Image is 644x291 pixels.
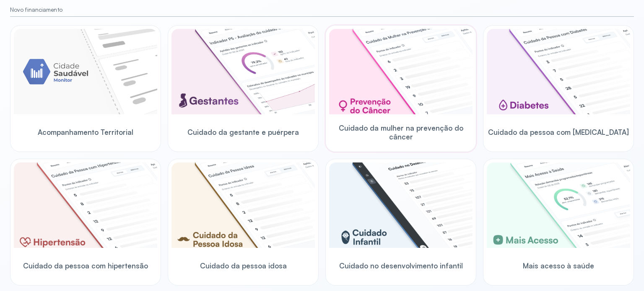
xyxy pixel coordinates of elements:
img: elderly.png [171,162,315,248]
img: placeholder-module-ilustration.png [14,29,157,114]
span: Cuidado no desenvolvimento infantil [339,261,463,270]
span: Cuidado da mulher na prevenção do câncer [329,124,473,142]
img: healthcare-greater-access.png [487,162,630,248]
span: Cuidado da pessoa com hipertensão [23,261,148,270]
img: pregnants.png [171,29,315,114]
span: Acompanhamento Territorial [38,128,133,136]
span: Cuidado da pessoa idosa [200,261,287,270]
span: Mais acesso à saúde [523,261,594,270]
img: hypertension.png [14,162,157,248]
small: Novo financiamento [10,6,634,13]
img: diabetics.png [487,29,630,114]
img: child-development.png [329,162,473,248]
span: Cuidado da pessoa com [MEDICAL_DATA] [488,128,629,136]
img: woman-cancer-prevention-care.png [329,29,473,114]
span: Cuidado da gestante e puérpera [187,128,299,136]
